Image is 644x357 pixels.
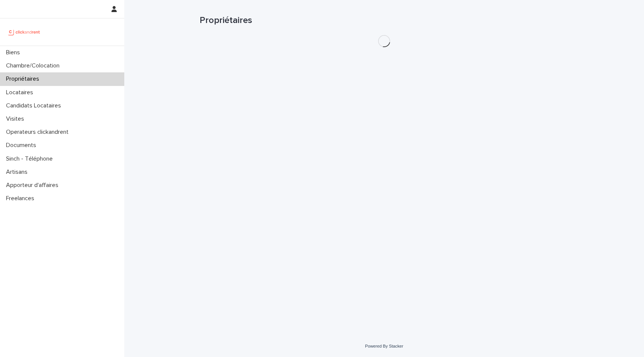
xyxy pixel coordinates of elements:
[365,344,403,348] a: Powered By Stacker
[3,129,75,136] p: Operateurs clickandrent
[3,89,39,96] p: Locataires
[3,169,34,176] p: Artisans
[3,49,26,56] p: Biens
[3,62,66,69] p: Chambre/Colocation
[3,75,45,83] p: Propriétaires
[6,25,43,40] img: UCB0brd3T0yccxBKYDjQ
[3,195,40,202] p: Freelances
[3,102,67,109] p: Candidats Locataires
[3,142,42,149] p: Documents
[3,155,59,162] p: Sinch - Téléphone
[3,182,64,189] p: Apporteur d'affaires
[200,15,569,26] h1: Propriétaires
[3,115,30,123] p: Visites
